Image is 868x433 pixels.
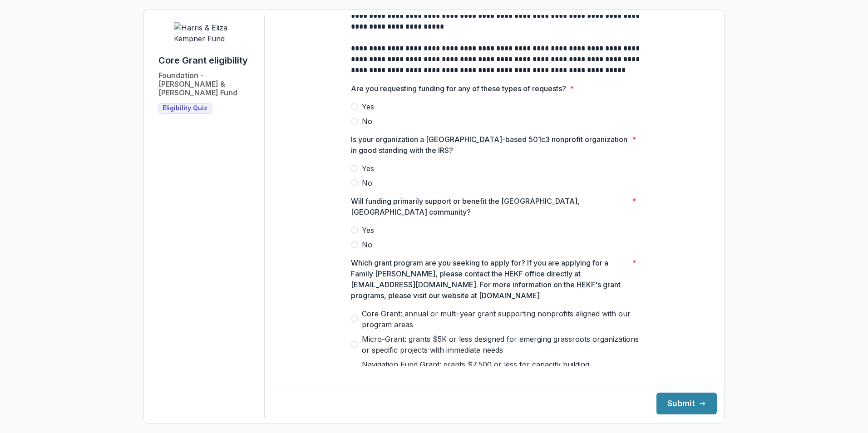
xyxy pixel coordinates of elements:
[158,55,248,66] h1: Core Grant eligibility
[362,359,641,381] span: Navigation Fund Grant: grants $7,500 or less for capacity building, organizational development, p...
[163,104,207,112] span: Eligibility Quiz
[656,393,717,414] button: Submit
[362,239,372,250] span: No
[351,196,628,217] p: Will funding primarily support or benefit the [GEOGRAPHIC_DATA], [GEOGRAPHIC_DATA] community?
[362,116,372,127] span: No
[362,334,641,355] span: Micro-Grant: grants $5K or less designed for emerging grassroots organizations or specific projec...
[351,134,628,156] p: Is your organization a [GEOGRAPHIC_DATA]-based 501c3 nonprofit organization in good standing with...
[362,163,374,174] span: Yes
[351,83,566,94] p: Are you requesting funding for any of these types of requests?
[351,257,628,301] p: Which grant program are you seeking to apply for? If you are applying for a Family [PERSON_NAME],...
[362,177,372,188] span: No
[362,225,374,236] span: Yes
[174,22,242,44] img: Harris & Eliza Kempner Fund
[362,308,641,330] span: Core Grant: annual or multi-year grant supporting nonprofits aligned with our program areas
[158,71,257,98] h2: Foundation - [PERSON_NAME] & [PERSON_NAME] Fund
[362,101,374,112] span: Yes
